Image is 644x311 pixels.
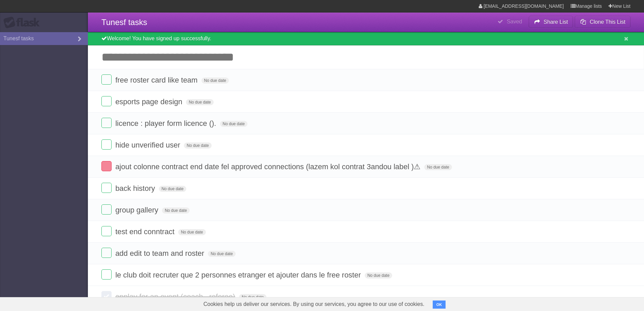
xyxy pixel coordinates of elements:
span: No due date [162,207,189,214]
span: No due date [201,77,229,84]
span: ajout colonne contract end date fel approved connections (lazem kol contrat 3andou label )⚠ [115,162,422,171]
button: Share List [529,16,573,28]
button: OK [433,301,446,309]
span: No due date [424,164,452,170]
span: add edit to team and roster [115,249,206,258]
button: Clone This List [575,16,630,28]
label: Done [101,96,112,106]
div: Flask [3,17,44,29]
label: Done [101,291,112,301]
span: Cookies help us deliver our services. By using our services, you agree to our use of cookies. [197,297,431,311]
span: licence : player form licence (). [115,119,218,128]
label: Done [101,161,112,171]
span: esports page design [115,97,184,106]
label: Done [101,74,112,85]
b: Saved [507,19,522,24]
div: Welcome! You have signed up successfully. [88,32,644,45]
span: No due date [184,142,211,149]
span: Tunesf tasks [101,18,147,27]
label: Done [101,226,112,236]
b: Clone This List [590,19,625,25]
span: No due date [220,121,247,127]
label: Done [101,118,112,128]
span: free roster card like team [115,76,199,84]
span: hide unverified user [115,141,182,149]
label: Done [101,248,112,258]
span: le club doit recruter que 2 personnes etranger et ajouter dans le free roster [115,271,362,279]
span: back history [115,184,157,193]
label: Done [101,204,112,215]
span: No due date [239,294,266,300]
label: Done [101,269,112,280]
span: applay for an event (coach , referee) [115,292,237,301]
b: Share List [544,19,568,25]
span: group gallery [115,206,160,214]
label: Done [101,183,112,193]
span: No due date [178,229,206,235]
span: No due date [159,186,186,192]
span: test end conntract [115,227,176,236]
span: No due date [208,251,235,257]
label: Done [101,139,112,150]
span: No due date [365,272,392,279]
span: No due date [186,99,213,105]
